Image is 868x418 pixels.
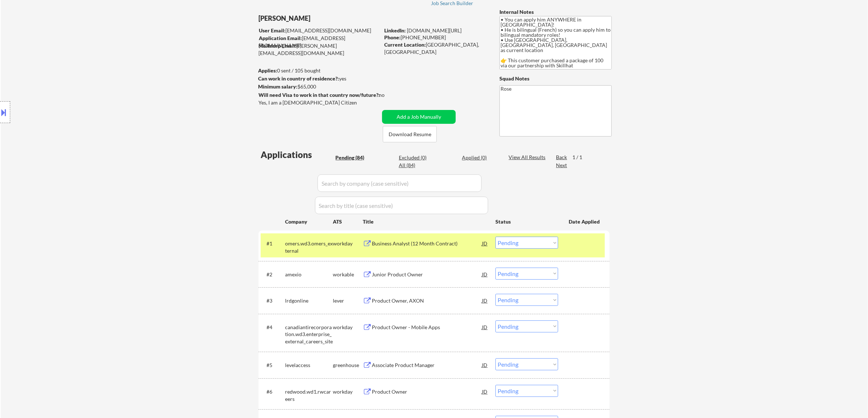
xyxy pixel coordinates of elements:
div: [PERSON_NAME] [258,14,408,23]
div: Company [285,218,333,225]
div: Squad Notes [499,75,612,82]
strong: Can work in country of residence?: [258,75,339,82]
div: Job Search Builder [431,1,474,6]
div: JD [481,320,489,334]
div: JD [481,358,489,371]
div: #6 [266,388,279,395]
div: workday [333,388,363,395]
strong: Current Location: [384,42,426,48]
strong: LinkedIn: [384,27,406,33]
div: redwood.wd1.rwcareers [285,388,333,402]
div: #1 [266,240,279,247]
div: Applied (0) [462,154,498,161]
strong: Will need Visa to work in that country now/future?: [258,92,380,98]
strong: Application Email: [259,35,302,41]
div: Product Owner, AXON [372,297,482,304]
div: lever [333,297,363,304]
input: Search by company (case sensitive) [318,174,482,192]
div: #4 [266,324,279,331]
strong: Minimum salary: [258,83,297,90]
strong: User Email: [259,27,285,33]
a: Job Search Builder [431,0,474,8]
div: [EMAIL_ADDRESS][DOMAIN_NAME] [259,27,379,34]
div: JD [481,294,489,307]
div: 1 / 1 [572,154,589,161]
div: Back [556,154,568,161]
div: #5 [266,362,279,369]
div: Title [363,218,489,225]
strong: Applies: [258,67,277,74]
div: #2 [266,271,279,278]
div: [EMAIL_ADDRESS][DOMAIN_NAME] [259,35,379,49]
div: Associate Product Manager [372,362,482,369]
div: canadiantirecorporation.wd3.enterprise_external_careers_site [285,324,333,345]
div: Pending (84) [335,154,372,161]
div: Status [495,215,558,228]
div: no [379,91,400,99]
input: Search by title (case sensitive) [315,197,488,214]
div: Yes, I am a [DEMOGRAPHIC_DATA] Citizen [258,99,382,106]
div: Product Owner [372,388,482,395]
div: [PERSON_NAME][EMAIL_ADDRESS][DOMAIN_NAME] [258,42,379,56]
button: Add a Job Manually [382,110,456,124]
div: View All Results [509,154,548,161]
div: [GEOGRAPHIC_DATA], [GEOGRAPHIC_DATA] [384,41,487,55]
div: JD [481,385,489,398]
div: ATS [333,218,363,225]
div: lrdgonline [285,297,333,304]
a: [DOMAIN_NAME][URL] [407,27,462,33]
div: workday [333,240,363,247]
div: Business Analyst (12 Month Contract) [372,240,482,247]
div: Applications [261,150,333,159]
div: Junior Product Owner [372,271,482,278]
div: JD [481,237,489,250]
div: yes [258,75,377,82]
div: workday [333,324,363,331]
strong: Phone: [384,34,401,40]
div: Excluded (0) [399,154,435,161]
div: Date Applied [569,218,601,225]
div: JD [481,268,489,281]
div: $65,000 [258,83,379,90]
div: Next [556,162,568,169]
div: 0 sent / 105 bought [258,67,379,74]
strong: Mailslurp Email: [258,43,296,49]
div: Internal Notes [499,8,612,16]
div: omers.wd3.omers_external [285,240,333,254]
div: Product Owner - Mobile Apps [372,324,482,331]
button: Download Resume [383,126,437,142]
div: levelaccess [285,362,333,369]
div: greenhouse [333,362,363,369]
div: workable [333,271,363,278]
div: [PHONE_NUMBER] [384,34,487,41]
div: amexio [285,271,333,278]
div: All (84) [399,162,435,169]
div: #3 [266,297,279,304]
